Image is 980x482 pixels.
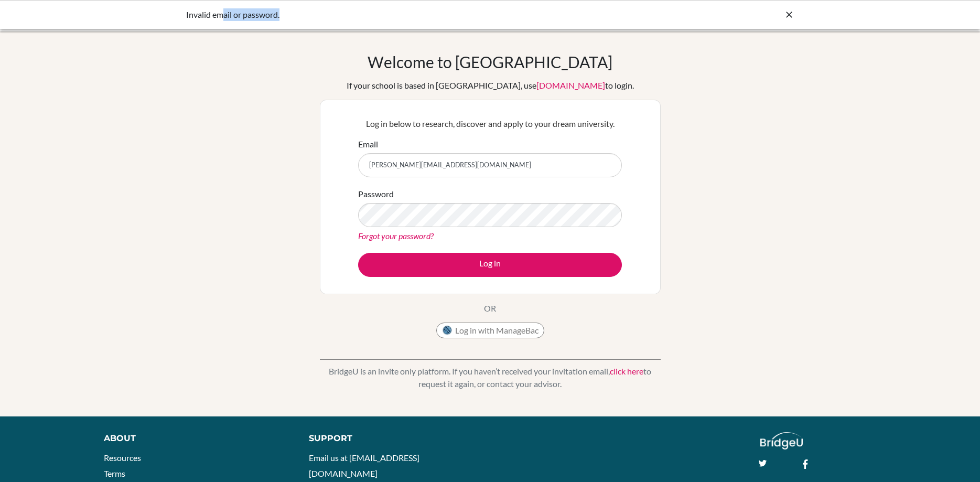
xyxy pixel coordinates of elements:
[347,79,634,92] div: If your school is based in [GEOGRAPHIC_DATA], use to login.
[104,453,141,463] a: Resources
[358,231,434,241] a: Forgot your password?
[358,253,622,277] button: Log in
[484,302,496,315] p: OR
[610,366,643,376] a: click here
[358,117,622,130] p: Log in below to research, discover and apply to your dream university.
[436,323,544,338] button: Log in with ManageBac
[358,188,394,200] label: Password
[358,138,378,151] label: Email
[760,432,803,449] img: logo_white@2x-f4f0deed5e89b7ecb1c2cc34c3e3d731f90f0f143d5ea2071677605dd97b5244.png
[320,365,661,390] p: BridgeU is an invite only platform. If you haven’t received your invitation email, to request it ...
[104,432,285,445] div: About
[309,453,419,478] a: Email us at [EMAIL_ADDRESS][DOMAIN_NAME]
[186,8,637,21] div: Invalid email or password.
[309,432,478,445] div: Support
[536,80,605,90] a: [DOMAIN_NAME]
[104,468,125,478] a: Terms
[368,52,612,71] h1: Welcome to [GEOGRAPHIC_DATA]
